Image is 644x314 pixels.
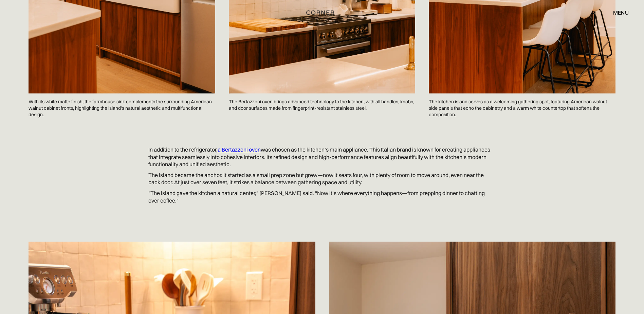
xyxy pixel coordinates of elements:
[429,93,615,123] p: The kitchen island serves as a welcoming gathering spot, featuring American walnut side panels th...
[148,208,496,215] p: ‍
[148,146,496,168] p: In addition to the refrigerator, was chosen as the kitchen’s main appliance. This Italian brand i...
[229,93,416,117] p: The Bertazzoni oven brings advanced technology to the kitchen, with all handles, knobs, and door ...
[613,10,629,15] div: menu
[606,7,629,18] div: menu
[148,190,496,204] p: "The island gave the kitchen a natural center," [PERSON_NAME] said. "Now it’s where everything ha...
[218,146,261,153] a: a Bertazzoni oven
[148,172,496,186] p: The island became the anchor. It started as a small prep zone but grew—now it seats four, with pl...
[29,93,215,123] p: With its white matte finish, the farmhouse sink complements the surrounding American walnut cabin...
[298,8,346,17] a: home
